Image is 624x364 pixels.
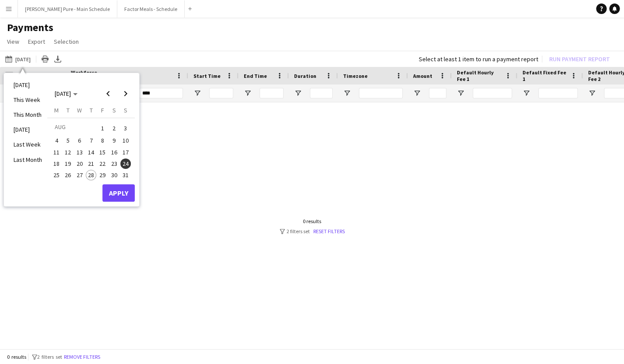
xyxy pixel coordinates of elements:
[343,89,351,97] button: Open Filter Menu
[294,73,316,79] span: Duration
[120,146,131,157] button: 17-08-2025
[97,146,108,157] button: 15-08-2025
[101,106,104,114] span: F
[120,169,131,181] button: 31-08-2025
[193,89,201,97] button: Open Filter Menu
[108,121,119,135] button: 02-08-2025
[51,158,62,169] span: 18
[97,158,108,169] span: 22
[588,89,596,97] button: Open Filter Menu
[109,122,119,134] span: 2
[97,170,108,180] span: 29
[74,158,85,169] button: 20-08-2025
[102,184,135,202] button: Apply
[63,147,74,157] span: 12
[117,85,134,102] button: Next month
[62,146,74,157] button: 12-08-2025
[51,135,62,146] button: 04-08-2025
[85,169,97,181] button: 28-08-2025
[8,137,47,152] li: Last Week
[51,170,62,180] span: 25
[74,135,85,146] button: 06-08-2025
[457,69,501,82] span: Default Hourly Fee 1
[85,135,97,146] button: 07-08-2025
[55,90,71,98] span: [DATE]
[117,0,185,17] button: Factor Meals - Schedule
[86,136,96,146] span: 7
[54,38,79,45] span: Selection
[120,121,131,135] button: 03-08-2025
[40,54,50,64] app-action-btn: Print
[108,158,119,169] button: 23-08-2025
[8,77,47,92] li: [DATE]
[51,169,62,181] button: 25-08-2025
[25,36,49,47] a: Export
[7,38,19,45] span: View
[120,158,131,169] span: 24
[413,89,421,97] button: Open Filter Menu
[413,73,432,79] span: Amount
[74,169,85,181] button: 27-08-2025
[63,136,74,146] span: 5
[108,169,119,181] button: 30-08-2025
[419,55,538,63] div: Select at least 1 item to run a payment report
[112,106,116,114] span: S
[51,121,97,135] td: AUG
[120,170,131,180] span: 31
[8,92,47,107] li: This Week
[522,89,530,97] button: Open Filter Menu
[120,136,131,146] span: 10
[71,69,102,82] span: Workforce ID
[193,73,221,79] span: Start Time
[259,88,284,98] input: End Time Filter Input
[37,353,62,360] span: 2 filters set
[4,54,32,64] button: [DATE]
[5,72,13,80] input: Column with Header Selection
[244,89,252,97] button: Open Filter Menu
[522,69,567,82] span: Default Fixed Fee 1
[120,147,131,157] span: 17
[538,88,578,98] input: Default Fixed Fee 1 Filter Input
[343,73,368,79] span: Timezone
[97,136,108,146] span: 8
[62,135,74,146] button: 05-08-2025
[50,36,82,47] a: Selection
[51,136,62,146] span: 4
[139,88,183,98] input: Name Filter Input
[85,158,97,169] button: 21-08-2025
[97,135,108,146] button: 08-08-2025
[85,146,97,157] button: 14-08-2025
[99,85,117,102] button: Previous month
[120,135,131,146] button: 10-08-2025
[109,170,119,180] span: 30
[53,54,63,64] app-action-btn: Export XLSX
[8,122,47,137] li: [DATE]
[429,88,446,98] input: Amount Filter Input
[4,36,23,47] a: View
[108,135,119,146] button: 09-08-2025
[97,122,108,134] span: 1
[77,106,82,114] span: W
[86,170,96,180] span: 28
[109,158,119,169] span: 23
[124,106,127,114] span: S
[313,228,345,234] a: Reset filters
[63,158,74,169] span: 19
[473,88,512,98] input: Default Hourly Fee 1 Filter Input
[63,170,74,180] span: 26
[74,158,85,169] span: 20
[62,352,102,362] button: Remove filters
[86,158,96,169] span: 21
[359,88,403,98] input: Timezone Filter Input
[120,158,131,169] button: 24-08-2025
[97,147,108,157] span: 15
[209,88,233,98] input: Start Time Filter Input
[51,86,81,101] button: Choose month and year
[280,228,345,234] div: 2 filters set
[109,147,119,157] span: 16
[457,89,465,97] button: Open Filter Menu
[89,106,92,114] span: T
[74,170,85,180] span: 27
[51,146,62,157] button: 11-08-2025
[74,146,85,157] button: 13-08-2025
